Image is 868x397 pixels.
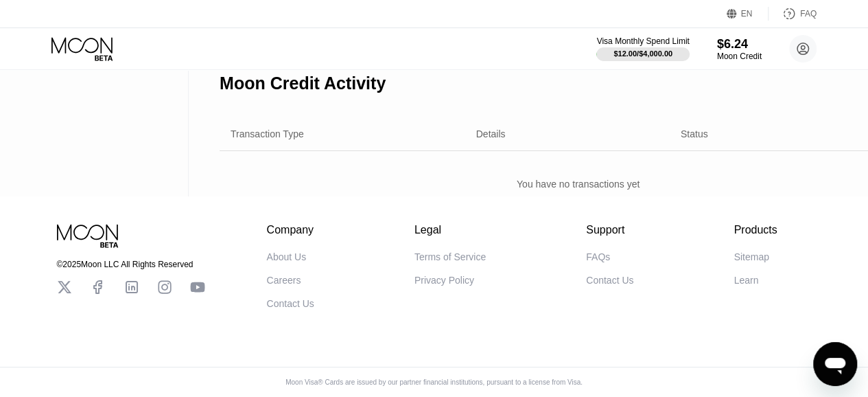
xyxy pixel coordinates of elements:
[267,298,314,309] div: Contact Us
[734,275,758,286] div: Learn
[267,275,301,286] div: Careers
[734,251,769,262] div: Sitemap
[231,128,304,139] div: Transaction Type
[414,251,486,262] div: Terms of Service
[267,224,314,236] div: Company
[586,275,633,286] div: Contact Us
[476,128,506,139] div: Details
[220,73,386,93] div: Moon Credit Activity
[414,224,486,236] div: Legal
[586,224,633,236] div: Support
[414,275,474,286] div: Privacy Policy
[769,7,817,21] div: FAQ
[727,7,769,21] div: EN
[596,36,689,46] div: Visa Monthly Spend Limit
[274,378,594,386] div: Moon Visa® Cards are issued by our partner financial institutions, pursuant to a license from Visa.
[586,251,610,262] div: FAQs
[681,128,708,139] div: Status
[613,49,672,58] div: $12.00 / $4,000.00
[813,342,857,386] iframe: Button to launch messaging window
[267,251,307,262] div: About Us
[717,52,762,61] div: Moon Credit
[57,260,205,269] div: © 2025 Moon LLC All Rights Reserved
[734,224,777,236] div: Products
[717,37,762,61] div: $6.24Moon Credit
[596,36,689,61] div: Visa Monthly Spend Limit$12.00/$4,000.00
[717,37,762,52] div: $6.24
[800,9,817,19] div: FAQ
[741,9,753,19] div: EN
